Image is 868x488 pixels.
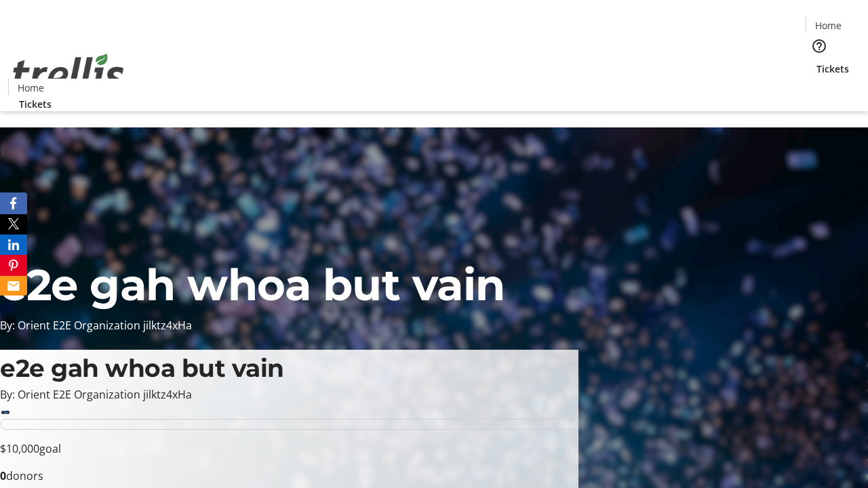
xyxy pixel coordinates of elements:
button: Help [806,33,833,60]
span: Tickets [816,62,849,76]
span: Tickets [19,97,52,111]
a: Home [806,18,850,33]
button: Cart [806,76,833,103]
span: Home [815,18,842,33]
a: Tickets [8,97,62,111]
span: Home [18,81,44,95]
img: Orient E2E Organization jilktz4xHa's Logo [8,39,129,106]
a: Home [9,81,52,95]
a: Tickets [806,62,860,76]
